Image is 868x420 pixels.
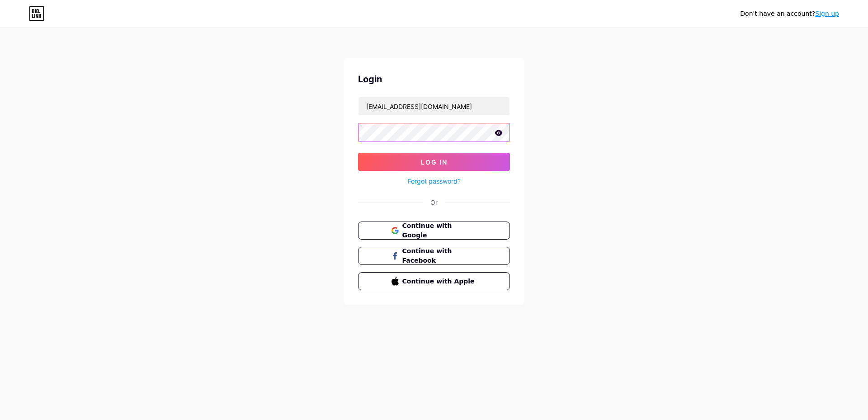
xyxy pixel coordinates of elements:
[402,246,477,265] span: Continue with Facebook
[358,272,510,290] button: Continue with Apple
[358,72,510,86] div: Login
[358,222,510,240] button: Continue with Google
[358,247,510,265] button: Continue with Facebook
[421,158,448,166] span: Log In
[402,221,477,240] span: Continue with Google
[430,198,438,207] div: Or
[358,153,510,171] button: Log In
[408,176,461,186] a: Forgot password?
[402,277,477,286] span: Continue with Apple
[740,9,839,19] div: Don't have an account?
[359,97,509,115] input: Username
[815,10,839,17] a: Sign up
